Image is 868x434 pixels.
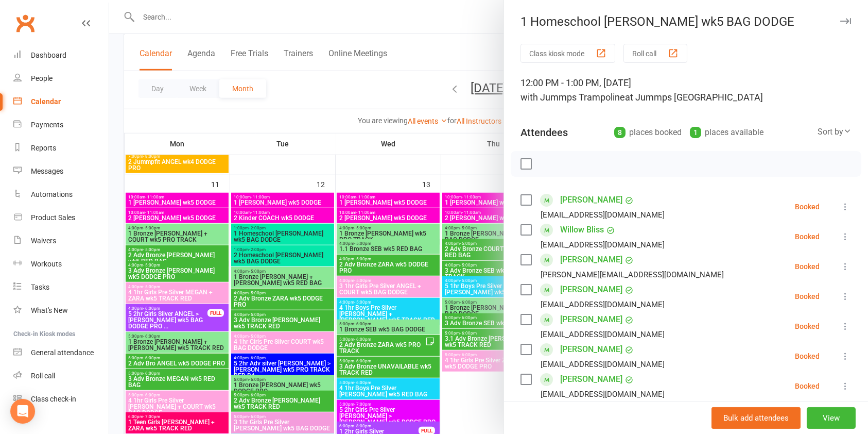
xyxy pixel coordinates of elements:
div: Attendees [520,125,568,140]
div: Tasks [31,283,49,291]
div: Messages [31,167,63,175]
div: People [31,74,53,82]
div: Booked [795,263,820,270]
a: [PERSON_NAME] [560,281,622,298]
div: Waivers [31,237,56,245]
a: [PERSON_NAME] [560,341,622,358]
div: places available [690,125,763,140]
div: [EMAIL_ADDRESS][DOMAIN_NAME] [541,358,665,371]
a: Workouts [13,253,109,276]
div: Roll call [31,372,55,380]
div: 8 [614,127,626,138]
button: Roll call [623,44,687,63]
div: Class check-in [31,395,76,403]
div: Payments [31,121,63,129]
button: View [807,407,856,429]
span: with Jummps Trampoline [520,92,625,103]
div: Dashboard [31,51,66,59]
div: Open Intercom Messenger [10,399,35,424]
div: 1 Homeschool [PERSON_NAME] wk5 BAG DODGE [504,14,868,29]
div: [EMAIL_ADDRESS][DOMAIN_NAME] [541,388,665,401]
div: [EMAIL_ADDRESS][DOMAIN_NAME] [541,298,665,311]
div: [EMAIL_ADDRESS][DOMAIN_NAME] [541,238,665,252]
div: Sort by [818,125,852,139]
a: Willow Bliss [560,222,604,238]
div: places booked [614,125,682,140]
div: [EMAIL_ADDRESS][DOMAIN_NAME] [541,208,665,222]
a: General attendance kiosk mode [13,341,109,364]
div: Reports [31,144,56,152]
div: Calendar [31,97,61,106]
a: [PERSON_NAME] [560,252,622,268]
button: Class kiosk mode [520,44,615,63]
div: [EMAIL_ADDRESS][DOMAIN_NAME] [541,328,665,341]
div: General attendance [31,348,94,357]
a: What's New [13,299,109,322]
div: Automations [31,190,73,198]
a: People [13,67,109,90]
button: Bulk add attendees [711,407,801,429]
a: Product Sales [13,206,109,229]
a: [PERSON_NAME] [560,311,622,328]
div: Booked [795,353,820,360]
div: Booked [795,382,820,390]
div: [PERSON_NAME][EMAIL_ADDRESS][DOMAIN_NAME] [541,268,724,281]
div: Booked [795,233,820,240]
div: Product Sales [31,213,75,222]
a: Class kiosk mode [13,388,109,411]
div: Booked [795,323,820,330]
a: Waivers [13,229,109,253]
div: 12:00 PM - 1:00 PM, [DATE] [520,76,852,105]
div: 1 [690,127,701,138]
a: [PERSON_NAME] [560,371,622,388]
a: Dashboard [13,44,109,67]
a: Payments [13,113,109,137]
a: Roll call [13,364,109,388]
a: Tasks [13,276,109,299]
a: Calendar [13,90,109,113]
a: [PERSON_NAME] [560,192,622,208]
a: Messages [13,160,109,183]
div: What's New [31,306,68,314]
a: Reports [13,137,109,160]
div: Booked [795,203,820,210]
a: Automations [13,183,109,206]
div: Booked [795,293,820,300]
span: at Jummps [GEOGRAPHIC_DATA] [625,92,763,103]
div: Workouts [31,260,62,268]
a: Clubworx [12,10,38,36]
